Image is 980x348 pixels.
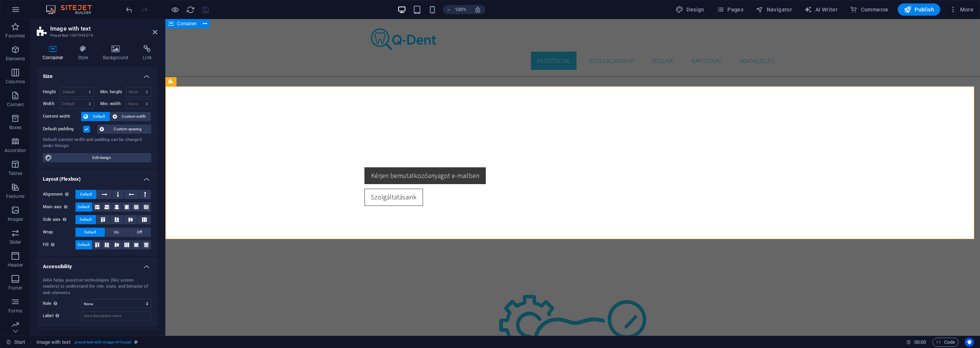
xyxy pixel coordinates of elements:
[5,147,26,154] p: Accordion
[37,45,72,61] h4: Container
[137,228,142,237] span: Off
[72,45,97,61] h4: Style
[106,125,149,134] span: Custom spacing
[8,170,22,176] p: Tables
[717,6,743,13] span: Pages
[936,338,955,347] span: Code
[119,112,149,121] span: Custom width
[84,228,96,237] span: Default
[124,5,134,14] button: undo
[43,299,59,308] span: Role
[75,202,92,212] button: Default
[43,90,60,94] label: Height
[37,257,157,271] h4: Accessibility
[81,311,151,320] input: Use a descriptive name
[36,338,138,347] nav: breadcrumb
[43,102,60,106] label: Width
[37,67,157,81] h4: Size
[6,79,25,85] p: Columns
[43,137,151,149] div: Default content width and padding can be changed under Design.
[906,338,926,347] h6: Session time
[37,328,157,342] h4: Shape Dividers
[920,339,921,345] span: :
[8,216,23,222] p: Images
[125,5,134,14] i: Undo: Change text (Ctrl+Z)
[43,311,81,320] label: Label
[43,277,151,296] div: ARIA helps assistive technologies (like screen readers) to understand the role, state, and behavi...
[673,3,707,16] div: Design (Ctrl+Alt+Y)
[43,153,151,162] button: Edit design
[443,5,470,14] button: 100%
[898,3,940,16] button: Publish
[43,228,75,237] label: Wrap
[43,125,83,134] label: Default padding
[137,45,157,61] h4: Link
[81,112,110,121] button: Default
[37,170,157,184] h4: Layout (Flexbox)
[949,6,973,13] span: More
[50,25,157,32] h2: Image with text
[946,3,977,16] button: More
[100,102,126,106] label: Min. width
[110,112,151,121] button: Custom width
[43,240,75,249] label: Fill
[97,125,151,134] button: Custom spacing
[114,228,119,237] span: On
[54,153,149,162] span: Edit design
[75,240,92,249] button: Default
[75,215,96,224] button: Default
[36,338,70,347] span: Click to select. Double-click to edit
[43,190,75,199] label: Alignment
[756,6,792,13] span: Navigator
[8,285,22,291] p: Footer
[105,228,128,237] button: On
[134,340,138,344] i: This element is a customizable preset
[90,112,108,121] span: Default
[5,33,25,39] p: Favorites
[10,239,21,245] p: Slider
[7,102,24,108] p: Content
[9,125,22,131] p: Boxes
[43,202,75,212] label: Main axis
[50,32,142,39] h3: Preset #ed-1007945274
[78,202,90,212] span: Default
[128,228,151,237] button: Off
[6,56,25,62] p: Elements
[914,338,926,347] span: 00 00
[804,6,838,13] span: AI Writer
[965,338,974,347] button: Usercentrics
[753,3,795,16] button: Navigator
[904,6,934,13] span: Publish
[801,3,841,16] button: AI Writer
[8,262,23,268] p: Header
[100,90,126,94] label: Min. height
[80,190,92,199] span: Default
[714,3,746,16] button: Pages
[8,308,22,314] p: Forms
[6,338,25,347] a: Click to cancel selection. Double-click to open Pages
[177,21,197,26] span: Container
[75,228,105,237] button: Default
[43,112,81,121] label: Content width
[847,3,892,16] button: Commerce
[933,338,959,347] button: Code
[43,215,75,224] label: Side axis
[474,6,481,13] i: On resize automatically adjust zoom level to fit chosen device.
[78,240,90,249] span: Default
[170,5,180,14] button: Click here to leave preview mode and continue editing
[850,6,889,13] span: Commerce
[44,5,101,14] img: Editor Logo
[186,5,195,14] i: Reload page
[73,338,131,347] span: . preset-text-with-image-v4-boxed
[454,5,467,14] h6: 100%
[6,193,24,199] p: Features
[673,3,707,16] button: Design
[676,6,704,13] span: Design
[97,45,137,61] h4: Background
[186,5,195,14] button: reload
[80,215,91,224] span: Default
[75,190,96,199] button: Default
